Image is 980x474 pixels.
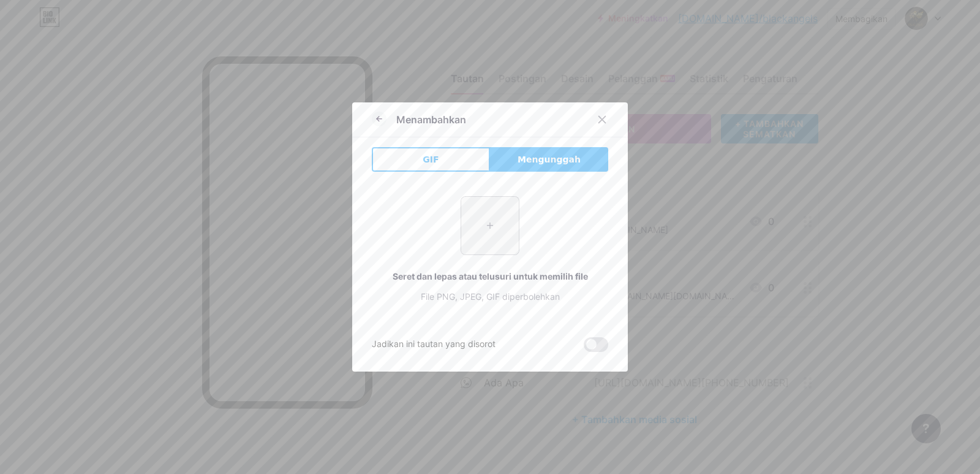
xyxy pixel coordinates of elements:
[396,113,466,126] font: Menambahkan
[490,147,608,172] button: Mengunggah
[518,155,581,164] font: Mengunggah
[421,291,560,302] font: File PNG, JPEG, GIF diperbolehkan
[423,155,439,164] font: GIF
[372,338,496,349] font: Jadikan ini tautan yang disorot
[393,271,588,281] font: Seret dan lepas atau telusuri untuk memilih file
[372,147,490,172] button: GIF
